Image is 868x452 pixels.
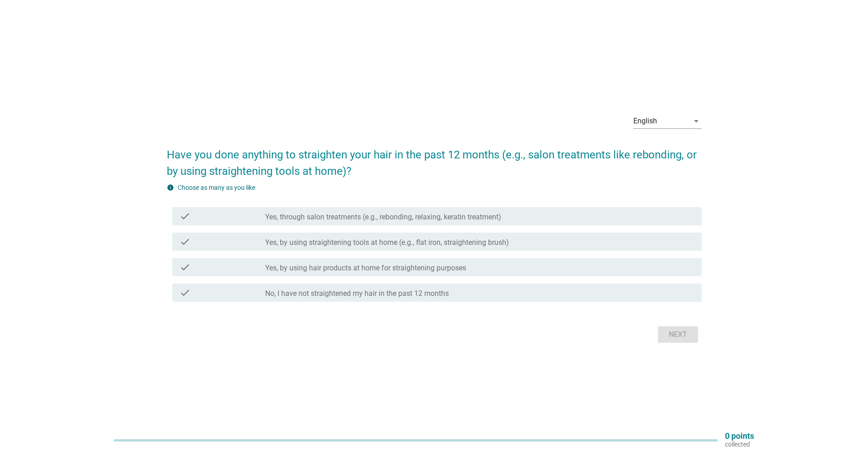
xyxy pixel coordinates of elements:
[725,432,754,440] p: 0 points
[180,236,190,247] i: check
[691,116,702,127] i: arrow_drop_down
[725,440,754,448] p: collected
[180,211,190,222] i: check
[265,213,501,222] label: Yes, through salon treatments (e.g., rebonding, relaxing, keratin treatment)
[180,262,190,273] i: check
[265,238,509,247] label: Yes, by using straightening tools at home (e.g., flat iron, straightening brush)
[167,184,174,191] i: info
[265,289,449,298] label: No, I have not straightened my hair in the past 12 months
[178,184,255,191] label: Choose as many as you like
[180,287,190,298] i: check
[265,264,466,273] label: Yes, by using hair products at home for straightening purposes
[633,117,657,125] div: English
[167,137,702,179] h2: Have you done anything to straighten your hair in the past 12 months (e.g., salon treatments like...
